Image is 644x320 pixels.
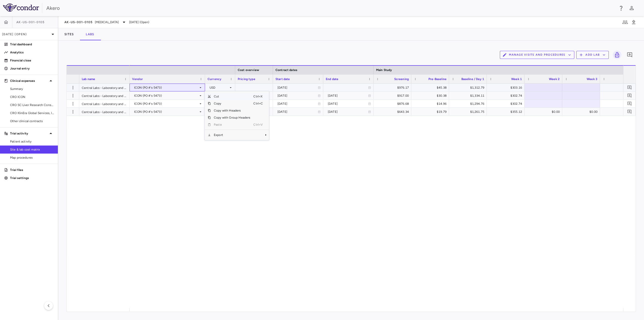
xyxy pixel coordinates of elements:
[253,100,264,107] span: Ctrl+C
[428,77,447,81] span: Pre-Baseline
[326,77,338,81] span: End date
[82,77,95,81] span: Lab name
[627,93,632,98] svg: Add comment
[491,108,522,116] div: $355.12
[10,66,54,71] p: Journal entry
[627,101,632,106] svg: Add comment
[378,84,409,92] div: $976.17
[10,119,54,123] span: Other clinical contracts
[567,108,597,116] div: $0.00
[208,77,221,81] span: Currency
[10,131,48,136] p: Trial activity
[210,84,229,92] div: USD
[416,84,447,92] div: $45.38
[253,93,264,100] span: Ctrl+X
[611,51,621,59] span: You do not have permission to lock or unlock grids
[10,95,54,99] span: CRO ICON
[134,92,198,100] div: ICON (PO #'s 5473)
[627,52,633,58] svg: Add comment
[132,77,143,81] span: Vendor
[2,32,50,37] p: [DATE] (Open)
[16,20,45,24] span: AK-US-001-0105
[416,100,447,108] div: $14.96
[491,92,522,100] div: $302.74
[211,107,253,114] span: Copy with Headers
[80,28,100,40] button: Labs
[277,100,318,108] div: [DATE]
[461,77,484,81] span: Baseline / Day 1
[275,77,290,81] span: Start date
[58,28,80,40] button: Sites
[454,108,484,116] div: $1,261.75
[10,79,48,83] p: Clinical expenses
[211,93,253,100] span: Cut
[253,121,264,128] span: Ctrl+V
[328,92,368,100] div: [DATE]
[605,92,635,100] div: $302.74
[378,108,409,116] div: $643.34
[10,87,54,91] span: Summary
[378,100,409,108] div: $876.68
[134,84,198,92] div: ICON (PO #'s 5473)
[328,100,368,108] div: [DATE]
[416,108,447,116] div: $19.79
[64,20,93,24] span: AK-US-001-0105
[79,84,130,91] div: Central Labs - Laboratory and Kits
[627,109,632,114] svg: Add comment
[79,108,130,116] div: Central Labs - Laboratory and Kits
[549,77,560,81] span: Week 2
[454,92,484,100] div: $1,334.11
[10,139,54,144] span: Patient activity
[275,68,297,72] span: Contract dates
[500,51,574,59] button: Manage Visits and Procedures
[416,92,447,100] div: $30.38
[10,176,54,180] p: Trial settings
[587,77,597,81] span: Week 3
[238,68,259,72] span: Cost overview
[394,77,409,81] span: Screening
[134,100,198,108] div: ICON (PO #'s 5473)
[10,111,54,115] span: CRO KlinEra Global Services, Inc
[10,58,54,63] p: Financial close
[129,20,149,24] span: [DATE] (Open)
[277,108,318,116] div: [DATE]
[491,84,522,92] div: $303.16
[10,147,54,152] span: Site & lab cost matrix
[627,85,632,90] svg: Add comment
[95,20,119,24] span: [MEDICAL_DATA]
[626,84,633,91] button: Add comment
[211,121,253,128] span: Paste
[211,114,253,121] span: Copy with Group Headers
[10,103,54,107] span: CRO SC Liver Research Consortium LLC
[277,84,318,92] div: [DATE]
[238,77,255,81] span: Pricing type
[378,92,409,100] div: $917.00
[529,108,560,116] div: $0.00
[605,100,635,108] div: $302.74
[576,51,609,59] button: Add Lab
[205,91,269,140] div: Context Menu
[46,4,615,12] div: Akero
[134,108,198,116] div: ICON (PO #'s 5473)
[626,92,633,99] button: Add comment
[328,108,368,116] div: [DATE]
[10,42,54,47] p: Trial dashboard
[626,108,633,115] button: Add comment
[211,100,253,107] span: Copy
[79,92,130,99] div: Central Labs - Laboratory and Kits
[211,131,253,138] span: Export
[454,84,484,92] div: $1,312.79
[626,100,633,107] button: Add comment
[277,92,318,100] div: [DATE]
[10,50,54,55] p: Analytics
[511,77,522,81] span: Week 1
[10,155,54,160] span: Map procedures
[79,100,130,108] div: Central Labs - Laboratory and Kits
[376,68,392,72] span: Main Study
[454,100,484,108] div: $1,294.76
[625,51,634,59] button: Add comment
[10,168,54,172] p: Trial files
[3,4,39,12] img: logo-full-BYUhSk78.svg
[605,84,635,92] div: $303.16
[491,100,522,108] div: $302.74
